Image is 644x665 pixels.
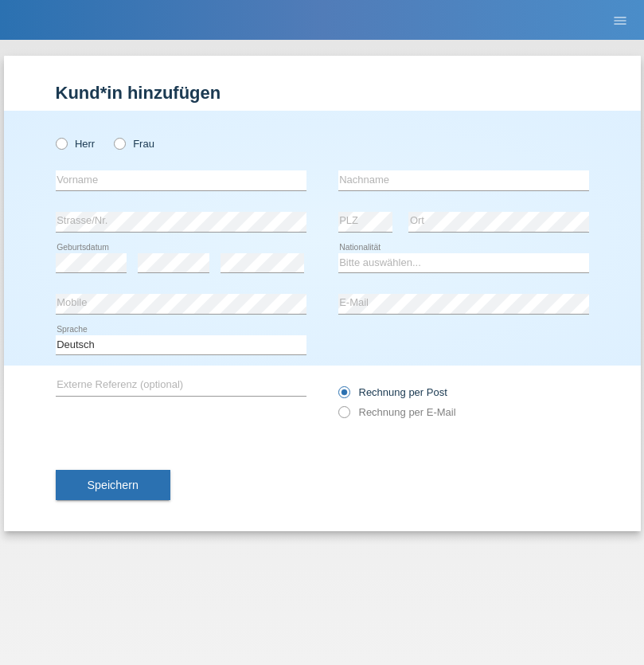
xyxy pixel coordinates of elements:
h1: Kund*in hinzufügen [56,83,589,103]
label: Herr [56,138,96,150]
input: Frau [114,138,124,148]
i: menu [612,13,628,29]
input: Rechnung per Post [338,386,349,406]
label: Frau [114,138,154,150]
input: Rechnung per E-Mail [338,406,349,426]
span: Speichern [88,479,139,491]
label: Rechnung per E-Mail [338,406,456,418]
button: Speichern [56,470,170,500]
label: Rechnung per Post [338,386,447,398]
input: Herr [56,138,66,148]
a: menu [604,15,636,25]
